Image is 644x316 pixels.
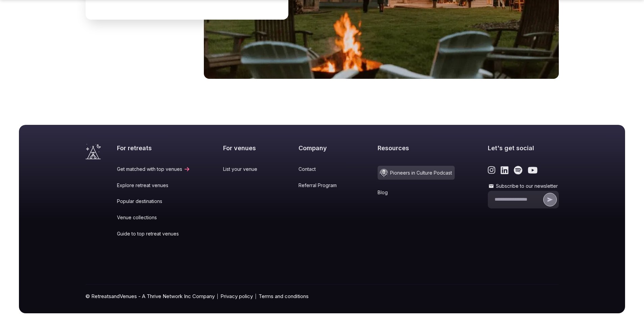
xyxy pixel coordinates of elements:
[117,182,190,189] a: Explore retreat venues
[488,144,559,152] h2: Let's get social
[378,189,455,196] a: Blog
[86,144,101,159] a: Visit the homepage
[117,230,190,237] a: Guide to top retreat venues
[514,166,522,175] a: Link to the retreats and venues Spotify page
[501,166,508,175] a: Link to the retreats and venues LinkedIn page
[299,166,345,173] a: Contact
[117,166,190,173] a: Get matched with top venues
[223,166,265,173] a: List your venue
[488,166,496,175] a: Link to the retreats and venues Instagram page
[117,214,190,221] a: Venue collections
[223,144,265,152] h2: For venues
[117,198,190,205] a: Popular destinations
[220,293,253,300] a: Privacy policy
[528,166,538,175] a: Link to the retreats and venues Youtube page
[488,183,559,189] label: Subscribe to our newsletter
[259,293,309,300] a: Terms and conditions
[86,285,559,313] div: © RetreatsandVenues - A Thrive Network Inc Company
[378,144,455,152] h2: Resources
[117,144,190,152] h2: For retreats
[299,144,345,152] h2: Company
[299,182,345,189] a: Referral Program
[378,166,455,180] a: Pioneers in Culture Podcast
